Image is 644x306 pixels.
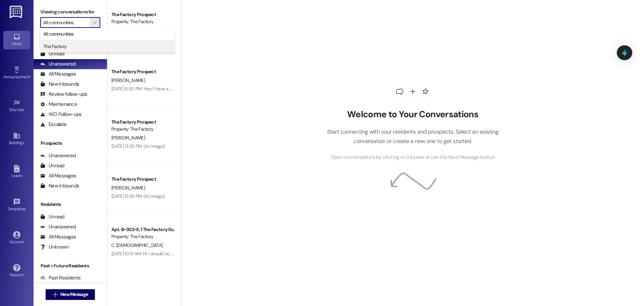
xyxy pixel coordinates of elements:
div: [DATE] 10:13 AM: Hi. I should no longer be a guarantor on [PERSON_NAME] contract [111,251,271,257]
div: New Inbounds [40,81,79,88]
a: Account [3,229,30,247]
div: Escalate [40,121,66,128]
a: Templates • [3,196,30,214]
div: All Messages [40,172,76,179]
i:  [93,20,97,25]
span: • [24,106,25,111]
div: Prospects [34,140,107,147]
button: New Message [46,289,95,300]
h2: Welcome to Your Conversations [317,109,508,120]
div: Unanswered [40,152,76,159]
a: Inbox [3,31,30,49]
div: Unread [40,213,64,220]
div: The Factory Prospect [111,176,173,183]
div: Unread [40,162,64,169]
span: Open conversations by clicking on inboxes or use the New Message button [330,153,495,162]
span: The Factory [43,43,66,50]
a: Leads [3,163,30,181]
div: [DATE] 12:35 PM: (An Image) [111,143,165,149]
div: Unanswered [40,60,76,68]
div: Unanswered [40,223,76,230]
div: All Messages [40,71,76,78]
a: Site Visit • [3,97,30,115]
div: Past + Future Residents [34,262,107,269]
div: Maintenance [40,101,77,108]
span: [PERSON_NAME] [111,135,145,141]
span: [PERSON_NAME] [111,185,145,191]
a: Support [3,262,30,280]
div: [DATE] 12:35 PM: (An Image) [111,193,165,199]
div: The Factory Prospect [111,11,173,18]
p: Start connecting with your residents and prospects. Select an existing conversation or create a n... [317,127,508,146]
span: • [30,74,31,78]
span: [PERSON_NAME] [111,27,145,33]
div: All Messages [40,233,76,241]
div: Property: The Factory [111,233,173,240]
span: New Message [60,291,88,298]
div: The Factory Prospect [111,68,173,75]
div: Past Residents [40,274,81,281]
div: New Inbounds [40,182,79,189]
span: All communities [43,31,74,37]
div: Review follow-ups [40,91,87,98]
div: Unread [40,50,64,57]
div: Property: The Factory [111,18,173,25]
div: Property: The Factory [111,126,173,133]
img: ResiDesk Logo [10,6,23,18]
span: C. [DEMOGRAPHIC_DATA] [111,242,162,248]
div: [DATE] 8:50 PM: Hey! I have a question, according to the email sent out [DATE], move out inspecti... [111,86,565,92]
span: • [26,206,27,210]
div: WO Follow-ups [40,111,82,118]
a: Buildings [3,130,30,148]
i:  [53,292,58,297]
div: The Factory Prospect [111,119,173,126]
div: Prospects + Residents [34,38,107,45]
span: [PERSON_NAME] [111,77,145,83]
input: All communities [43,17,90,28]
label: Viewing conversations for [40,7,100,17]
div: Unknown [40,244,69,251]
div: Residents [34,201,107,208]
div: Apt. B~302~E, 1 The Factory Guarantors [111,226,173,233]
